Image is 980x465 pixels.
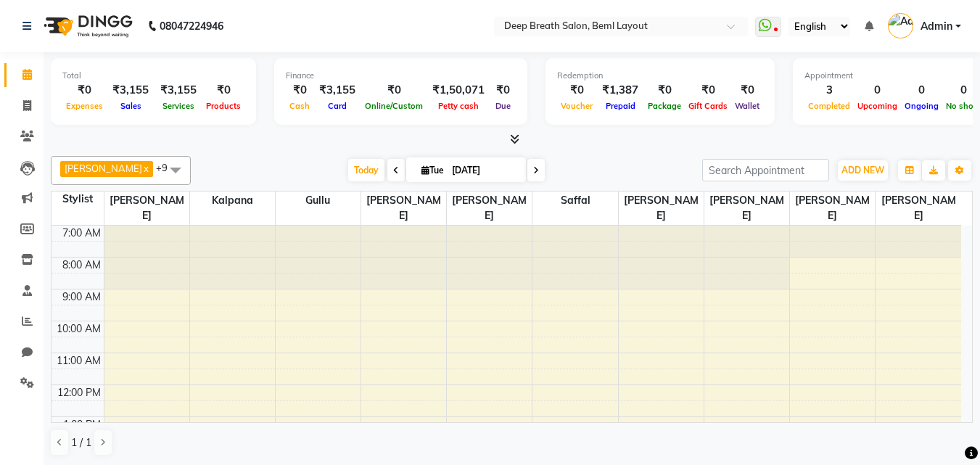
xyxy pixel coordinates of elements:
[888,13,913,38] img: Admin
[65,162,142,174] span: [PERSON_NAME]
[59,258,104,273] div: 8:00 AM
[202,101,244,111] span: Products
[619,192,704,225] span: [PERSON_NAME]
[731,101,763,111] span: Wallet
[54,353,104,369] div: 11:00 AM
[685,101,731,111] span: Gift Cards
[685,82,731,99] div: ₹0
[142,162,149,174] a: x
[427,82,490,99] div: ₹1,50,071
[532,192,617,210] span: Saffal
[286,82,313,99] div: ₹0
[596,82,644,99] div: ₹1,387
[841,165,884,176] span: ADD NEW
[804,82,854,99] div: 3
[54,321,104,337] div: 10:00 AM
[71,435,91,450] span: 1 / 1
[418,165,448,176] span: Tue
[156,162,178,173] span: +9
[62,70,244,82] div: Total
[59,289,104,305] div: 9:00 AM
[490,82,516,99] div: ₹0
[448,160,520,181] input: 2025-09-02
[62,101,107,111] span: Expenses
[790,192,875,225] span: [PERSON_NAME]
[52,192,104,207] div: Stylist
[854,101,901,111] span: Upcoming
[447,192,532,225] span: [PERSON_NAME]
[557,70,763,82] div: Redemption
[704,192,789,225] span: [PERSON_NAME]
[361,192,446,225] span: [PERSON_NAME]
[921,19,952,34] span: Admin
[37,6,136,46] img: logo
[876,192,961,225] span: [PERSON_NAME]
[492,101,514,111] span: Due
[348,159,384,181] span: Today
[107,82,155,99] div: ₹3,155
[60,417,104,432] div: 1:00 PM
[901,82,942,99] div: 0
[160,6,223,46] b: 08047224946
[62,82,107,99] div: ₹0
[361,82,427,99] div: ₹0
[731,82,763,99] div: ₹0
[702,159,829,181] input: Search Appointment
[190,192,275,210] span: Kalpana
[286,70,516,82] div: Finance
[644,82,685,99] div: ₹0
[324,101,350,111] span: Card
[602,101,639,111] span: Prepaid
[59,226,104,241] div: 7:00 AM
[313,82,361,99] div: ₹3,155
[104,192,189,225] span: [PERSON_NAME]
[557,82,596,99] div: ₹0
[361,101,427,111] span: Online/Custom
[286,101,313,111] span: Cash
[644,101,685,111] span: Package
[276,192,361,210] span: Gullu
[117,101,145,111] span: Sales
[54,385,104,400] div: 12:00 PM
[155,82,202,99] div: ₹3,155
[202,82,244,99] div: ₹0
[557,101,596,111] span: Voucher
[854,82,901,99] div: 0
[804,101,854,111] span: Completed
[159,101,198,111] span: Services
[435,101,482,111] span: Petty cash
[901,101,942,111] span: Ongoing
[838,160,888,181] button: ADD NEW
